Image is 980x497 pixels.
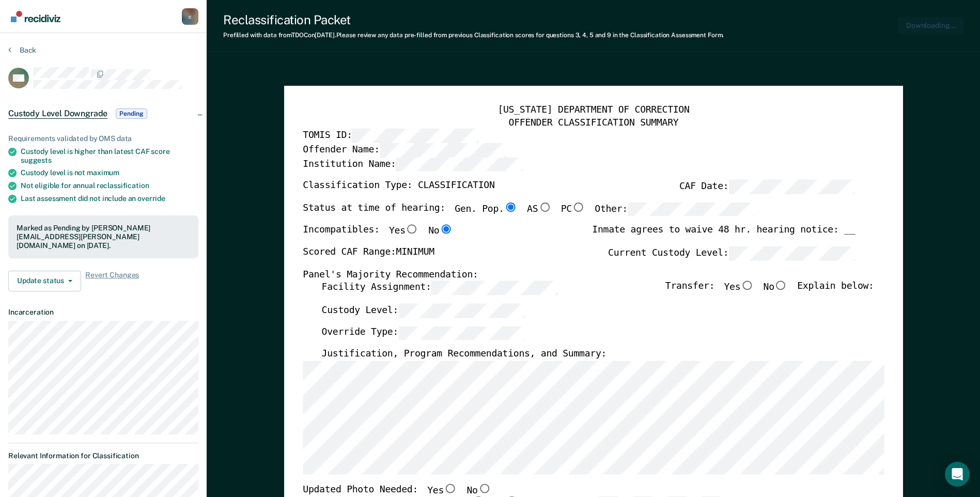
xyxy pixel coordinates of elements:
span: override [137,194,165,203]
label: Classification Type: CLASSIFICATION [303,180,494,194]
label: AS [527,203,551,216]
input: CAF Date: [728,180,855,194]
span: Custody Level Downgrade [8,108,107,119]
input: Current Custody Level: [728,246,855,260]
div: Custody level is not [21,168,198,177]
div: Status at time of hearing: [303,203,754,225]
input: Facility Assignment: [431,281,557,295]
input: AS [538,203,551,212]
input: Override Type: [398,326,525,340]
button: Profile dropdown button [182,8,198,25]
label: Facility Assignment: [321,281,557,295]
input: TOMIS ID: [352,129,478,143]
div: Marked as Pending by [PERSON_NAME][EMAIL_ADDRESS][PERSON_NAME][DOMAIN_NAME] on [DATE]. [17,224,190,250]
label: CAF Date: [679,180,855,194]
div: OFFENDER CLASSIFICATION SUMMARY [303,117,884,129]
input: Institution Name: [396,157,522,171]
label: No [428,225,453,238]
span: Pending [116,108,147,119]
span: suggests [21,156,52,164]
label: Current Custody Level: [608,246,855,260]
button: Update status [8,271,81,291]
dt: Relevant Information for Classification [8,452,198,460]
div: Updated Photo Needed: [303,484,491,497]
input: PC [572,203,585,212]
input: No [774,281,788,290]
label: Gen. Pop. [455,203,518,216]
input: Yes [740,281,754,290]
input: Other: [628,203,754,216]
div: Requirements validated by OMS data [8,134,198,143]
label: Institution Name: [303,157,522,171]
div: c [182,8,198,25]
input: Yes [444,484,457,493]
label: Scored CAF Range: MINIMUM [303,246,434,260]
div: Custody level is higher than latest CAF score [21,147,198,165]
input: Yes [405,225,418,234]
button: Back [8,45,36,55]
div: Incompatibles: [303,225,453,246]
label: Other: [595,203,754,216]
div: Transfer: Explain below: [665,281,874,304]
button: Downloading... [898,17,963,34]
label: Justification, Program Recommendations, and Summary: [321,349,606,361]
label: Offender Name: [303,143,506,157]
div: Not eligible for annual [21,181,198,190]
label: Override Type: [321,326,525,340]
span: maximum [87,168,119,177]
label: Yes [427,484,457,497]
input: No [439,225,453,234]
input: No [477,484,491,493]
label: TOMIS ID: [303,129,478,143]
input: Offender Name: [379,143,506,157]
div: Prefilled with data from TDOC on [DATE] . Please review any data pre-filled from previous Classif... [223,32,724,39]
div: [US_STATE] DEPARTMENT OF CORRECTION [303,104,884,117]
div: Inmate agrees to waive 48 hr. hearing notice: __ [592,225,855,246]
div: Last assessment did not include an [21,194,198,203]
dt: Incarceration [8,308,198,317]
div: Panel's Majority Recommendation: [303,269,855,281]
span: Revert Changes [85,271,139,291]
label: Yes [389,225,419,238]
input: Custody Level: [398,304,525,318]
label: Yes [724,281,754,295]
span: reclassification [97,181,149,190]
label: No [763,281,787,295]
div: Open Intercom Messenger [945,462,970,487]
div: Reclassification Packet [223,12,724,27]
label: PC [561,203,585,216]
label: Custody Level: [321,304,525,318]
input: Gen. Pop. [504,203,517,212]
label: No [466,484,491,497]
img: Recidiviz [11,11,60,22]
